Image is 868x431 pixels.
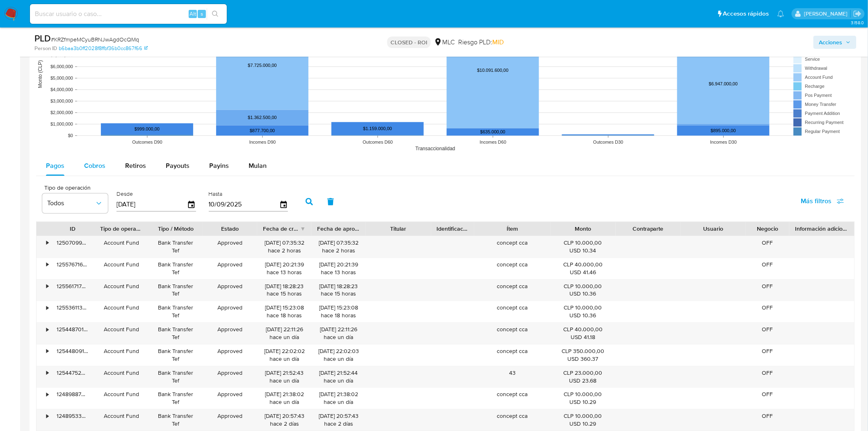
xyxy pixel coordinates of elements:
[387,37,431,48] p: CLOSED - ROI
[853,9,862,18] a: Salir
[458,38,504,47] span: Riesgo PLD:
[434,38,455,47] div: MLC
[492,37,504,47] span: MID
[207,8,224,20] button: search-icon
[804,10,850,18] p: pablo.ruidiaz@mercadolibre.com
[51,35,139,44] span: # KRZfmpeMCyuBRNJwAgdOcQMq
[201,10,203,18] span: s
[723,9,769,18] span: Accesos rápidos
[777,10,784,17] a: Notificaciones
[851,19,864,26] span: 3.158.0
[34,32,51,45] b: PLD
[819,36,843,49] span: Acciones
[59,45,148,52] a: b6baa3b0ff2028f8ffbf36b0cc867f66
[813,36,857,49] button: Acciones
[190,10,196,18] span: Alt
[30,9,227,19] input: Buscar usuario o caso...
[34,45,57,52] b: Person ID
